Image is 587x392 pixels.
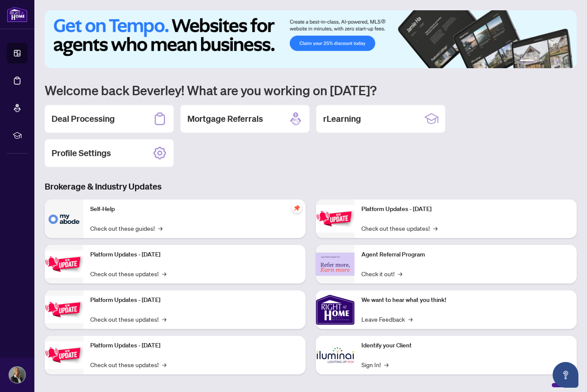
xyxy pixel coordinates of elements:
img: Platform Updates - July 21, 2025 [45,296,83,323]
h2: Profile Settings [52,147,111,159]
button: 4 [551,60,554,63]
img: Slide 0 [45,10,577,68]
a: Check it out!→ [361,269,402,278]
h2: Mortgage Referrals [187,113,263,125]
span: → [384,360,388,369]
img: Profile Icon [9,367,25,383]
button: 3 [544,60,547,63]
a: Leave Feedback→ [361,314,413,324]
p: Platform Updates - [DATE] [361,205,570,214]
img: Self-Help [45,199,83,238]
button: Open asap [553,362,578,388]
a: Check out these guides!→ [90,223,162,233]
button: 1 [520,60,534,63]
span: → [398,269,402,278]
button: 2 [537,60,541,63]
p: Self-Help [90,205,299,214]
img: Identify your Client [316,336,355,374]
p: Platform Updates - [DATE] [90,296,299,305]
span: pushpin [292,203,302,213]
span: → [408,314,413,324]
img: Platform Updates - July 8, 2025 [45,341,83,368]
span: → [162,269,166,278]
p: We want to hear what you think! [361,296,570,305]
p: Agent Referral Program [361,250,570,259]
a: Check out these updates!→ [90,314,166,324]
h2: rLearning [323,113,361,125]
span: → [162,314,166,324]
h2: Deal Processing [52,113,115,125]
img: Platform Updates - June 23, 2025 [316,205,355,232]
h1: Welcome back Beverley! What are you working on [DATE]? [45,82,577,98]
span: → [162,360,166,369]
span: → [158,223,162,233]
img: Agent Referral Program [316,253,355,276]
button: 5 [558,60,561,63]
a: Check out these updates!→ [90,360,166,369]
p: Platform Updates - [DATE] [90,250,299,259]
img: logo [7,6,28,22]
a: Check out these updates!→ [361,223,437,233]
p: Platform Updates - [DATE] [90,341,299,350]
p: Identify your Client [361,341,570,350]
span: → [433,223,437,233]
img: We want to hear what you think! [316,290,355,329]
h3: Brokerage & Industry Updates [45,181,577,193]
a: Sign In!→ [361,360,388,369]
button: 6 [565,60,568,63]
img: Platform Updates - September 16, 2025 [45,250,83,277]
a: Check out these updates!→ [90,269,166,278]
